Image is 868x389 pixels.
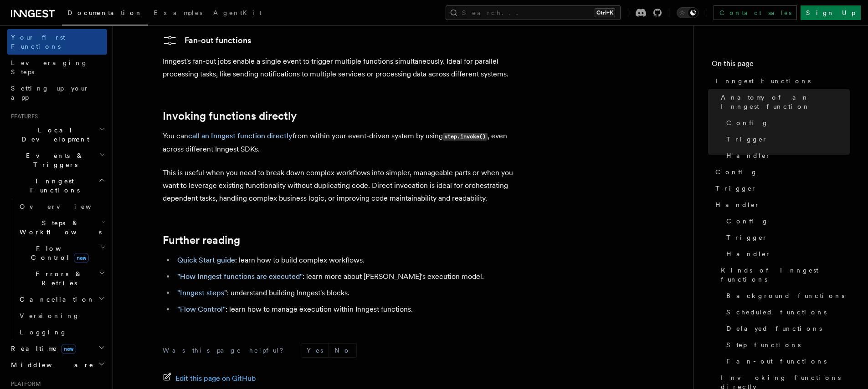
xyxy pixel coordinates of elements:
[16,240,107,266] button: Flow Controlnew
[7,29,107,55] a: Your first Functions
[443,133,488,141] code: step.invoke()
[74,253,89,263] span: new
[7,122,107,147] button: Local Development
[7,126,99,144] span: Local Development
[714,5,797,20] a: Contact sales
[11,59,88,76] span: Leveraging Steps
[163,346,290,355] p: Was this page helpful?
[677,7,699,18] button: Toggle dark mode
[7,113,38,120] span: Features
[16,295,95,304] span: Cancellation
[723,229,850,246] a: Trigger
[7,344,76,353] span: Realtime
[16,324,107,340] a: Logging
[163,33,251,48] a: Fan-out functions
[721,266,850,284] span: Kinds of Inngest functions
[163,372,256,385] a: Edit this page on GitHub
[726,249,771,258] span: Handler
[712,180,850,197] a: Trigger
[175,303,527,316] li: : learn how to manage execution within Inngest functions.
[723,288,850,304] a: Background functions
[717,89,850,115] a: Anatomy of an Inngest function
[177,288,227,297] a: "Inngest steps"
[726,135,768,144] span: Trigger
[726,233,768,242] span: Trigger
[16,308,107,324] a: Versioning
[723,304,850,320] a: Scheduled functions
[11,34,65,50] span: Your first Functions
[7,360,94,369] span: Middleware
[715,76,811,86] span: Inngest Functions
[329,344,356,357] button: No
[726,340,801,349] span: Step functions
[446,5,621,20] button: Search...Ctrl+K
[177,305,226,313] a: "Flow Control"
[16,198,107,215] a: Overview
[175,270,527,283] li: : learn more about [PERSON_NAME]'s execution model.
[723,147,850,164] a: Handler
[188,131,293,140] a: call an Inngest function directly
[715,200,760,209] span: Handler
[723,213,850,229] a: Config
[7,147,107,173] button: Events & Triggers
[11,85,89,101] span: Setting up your app
[7,198,107,340] div: Inngest Functions
[723,337,850,353] a: Step functions
[20,328,67,336] span: Logging
[20,312,80,319] span: Versioning
[726,308,827,317] span: Scheduled functions
[721,93,850,111] span: Anatomy of an Inngest function
[723,246,850,262] a: Handler
[16,244,100,262] span: Flow Control
[16,266,107,291] button: Errors & Retries
[726,357,827,366] span: Fan-out functions
[301,344,329,357] button: Yes
[208,3,267,25] a: AgentKit
[7,173,107,198] button: Inngest Functions
[175,372,256,385] span: Edit this page on GitHub
[723,320,850,337] a: Delayed functions
[7,55,107,80] a: Leveraging Steps
[595,8,615,17] kbd: Ctrl+K
[213,9,262,16] span: AgentKit
[715,184,757,193] span: Trigger
[163,167,527,205] p: This is useful when you need to break down complex workflows into simpler, manageable parts or wh...
[61,344,76,354] span: new
[20,203,113,210] span: Overview
[7,177,98,195] span: Inngest Functions
[712,197,850,213] a: Handler
[154,9,202,16] span: Examples
[726,291,844,300] span: Background functions
[148,3,208,25] a: Examples
[7,380,41,388] span: Platform
[163,234,240,247] a: Further reading
[712,58,850,73] h4: On this page
[726,324,822,333] span: Delayed functions
[16,218,102,237] span: Steps & Workflows
[177,256,235,264] a: Quick Start guide
[723,353,850,369] a: Fan-out functions
[7,357,107,373] button: Middleware
[712,73,850,89] a: Inngest Functions
[712,164,850,180] a: Config
[726,217,769,226] span: Config
[16,291,107,308] button: Cancellation
[726,151,771,160] span: Handler
[16,269,99,288] span: Errors & Retries
[726,118,769,127] span: Config
[715,167,758,177] span: Config
[175,287,527,299] li: : understand building Inngest's blocks.
[163,130,527,156] p: You can from within your event-driven system by using , even across different Inngest SDKs.
[7,151,99,169] span: Events & Triggers
[163,55,527,81] p: Inngest's fan-out jobs enable a single event to trigger multiple functions simultaneously. Ideal ...
[163,110,297,122] a: Invoking functions directly
[7,80,107,106] a: Setting up your app
[177,272,303,281] a: "How Inngest functions are executed"
[62,3,148,25] a: Documentation
[16,215,107,240] button: Steps & Workflows
[7,340,107,357] button: Realtimenew
[723,115,850,131] a: Config
[175,254,527,267] li: : learn how to build complex workflows.
[723,131,850,147] a: Trigger
[801,5,861,20] a: Sign Up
